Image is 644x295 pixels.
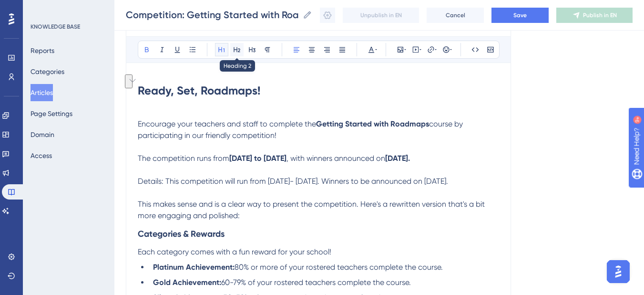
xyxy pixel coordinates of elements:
span: 80% or more of your rostered teachers complete the course. [235,263,443,272]
strong: [DATE]. [385,154,410,163]
span: Encourage your teachers and staff to complete the [138,119,316,128]
span: Cancel [446,11,465,19]
button: Save [491,8,549,23]
button: Cancel [427,8,484,23]
strong: Gold Achievement: [153,278,221,287]
span: Publish in EN [583,11,617,19]
span: This makes sense and is a clear way to present the competition. Here's a rewritten version that's... [138,200,487,220]
span: Details: This competition will run from [DATE]- [DATE]. Winners to be announced on [DATE]. [138,177,448,186]
span: , with winners announced on [286,154,385,163]
div: 9+ [65,5,71,12]
button: Unpublish in EN [343,8,419,23]
span: Save [513,11,527,19]
button: Page Settings [31,105,72,122]
button: Access [31,147,52,164]
button: Articles [31,84,53,101]
strong: Getting Started with Roadmaps [316,119,429,128]
strong: Ready, Set, Roadmaps! [138,84,260,97]
button: Publish in EN [556,8,633,23]
strong: Platinum Achievement: [153,263,235,272]
div: KNOWLEDGE BASE [31,23,80,31]
strong: [DATE] to [DATE] [229,154,286,163]
button: Categories [31,63,64,80]
button: Domain [31,126,54,143]
span: The competition runs from [138,154,229,163]
span: Need Help? [22,2,60,14]
button: Reports [31,42,54,59]
span: Unpublish in EN [360,11,402,19]
strong: Categories & Rewards [138,229,225,239]
span: 60-79% of your rostered teachers complete the course. [221,278,411,287]
iframe: UserGuiding AI Assistant Launcher [604,257,633,286]
span: Each category comes with a fun reward for your school! [138,247,331,256]
input: Article Name [126,8,299,21]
